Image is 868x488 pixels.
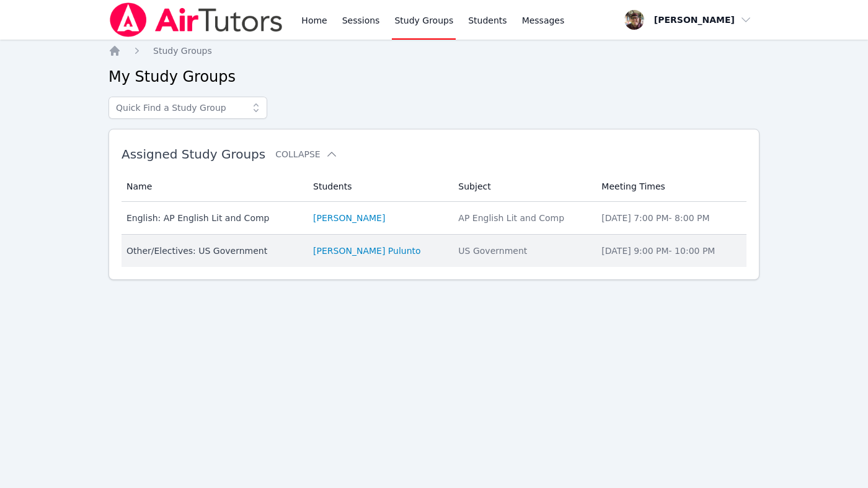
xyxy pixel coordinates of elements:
[458,212,587,224] div: AP English Lit and Comp
[108,67,759,87] h2: My Study Groups
[126,245,298,257] div: Other/Electives: US Government
[275,148,337,160] button: Collapse
[108,45,759,57] nav: Breadcrumb
[601,245,739,257] li: [DATE] 9:00 PM - 10:00 PM
[122,172,306,202] th: Name
[122,202,746,235] tr: English: AP English Lit and Comp[PERSON_NAME]AP English Lit and Comp[DATE] 7:00 PM- 8:00 PM
[594,172,746,202] th: Meeting Times
[601,212,739,224] li: [DATE] 7:00 PM - 8:00 PM
[126,212,298,224] div: English: AP English Lit and Comp
[458,245,587,257] div: US Government
[122,147,265,162] span: Assigned Study Groups
[122,235,746,267] tr: Other/Electives: US Government[PERSON_NAME] PuluntoUS Government[DATE] 9:00 PM- 10:00 PM
[306,172,451,202] th: Students
[153,45,212,57] a: Study Groups
[153,46,212,56] span: Study Groups
[313,245,421,257] a: [PERSON_NAME] Pulunto
[313,212,385,224] a: [PERSON_NAME]
[522,14,565,27] span: Messages
[451,172,594,202] th: Subject
[108,2,284,37] img: Air Tutors
[108,97,267,119] input: Quick Find a Study Group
